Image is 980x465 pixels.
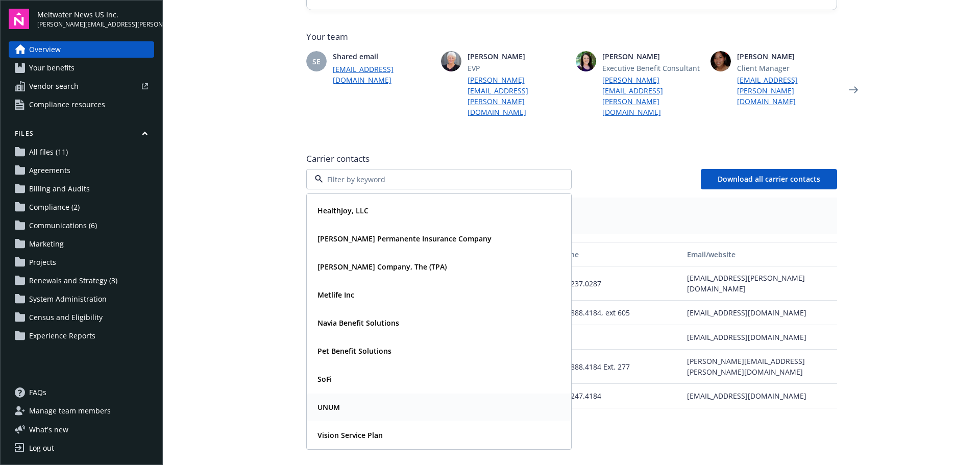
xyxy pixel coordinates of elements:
[37,9,154,20] span: Meltwater News US Inc.
[9,96,154,113] a: Compliance resources
[9,129,154,142] button: Files
[602,51,702,62] span: [PERSON_NAME]
[314,215,829,226] span: Legal Services - (18524)
[306,153,837,165] span: Carrier contacts
[29,96,105,113] span: Compliance resources
[718,174,820,184] span: Download all carrier contacts
[29,217,97,234] span: Communications (6)
[333,51,433,62] span: Shared email
[9,254,154,271] a: Projects
[9,217,154,234] a: Communications (6)
[317,346,391,356] strong: Pet Benefit Solutions
[683,350,837,384] div: [PERSON_NAME][EMAIL_ADDRESS][PERSON_NAME][DOMAIN_NAME]
[317,290,354,300] strong: Metlife Inc
[576,51,596,71] img: photo
[9,236,154,252] a: Marketing
[29,384,46,401] span: FAQs
[29,328,95,344] span: Experience Reports
[29,424,68,435] span: What ' s new
[317,262,447,272] strong: [PERSON_NAME] Company, The (TPA)
[9,144,154,160] a: All files (11)
[701,169,837,189] button: Download all carrier contacts
[845,82,862,98] a: Next
[441,51,461,71] img: photo
[683,301,837,325] div: [EMAIL_ADDRESS][DOMAIN_NAME]
[683,384,837,408] div: [EMAIL_ADDRESS][DOMAIN_NAME]
[9,41,154,58] a: Overview
[317,430,383,440] strong: Vision Service Plan
[683,242,837,266] button: Email/website
[29,291,107,307] span: System Administration
[29,41,61,58] span: Overview
[9,78,154,94] a: Vendor search
[602,75,702,117] a: [PERSON_NAME][EMAIL_ADDRESS][PERSON_NAME][DOMAIN_NAME]
[314,206,829,215] span: Plan types
[29,181,90,197] span: Billing and Audits
[317,318,399,328] strong: Navia Benefit Solutions
[683,325,837,350] div: [EMAIL_ADDRESS][DOMAIN_NAME]
[710,51,731,71] img: photo
[683,266,837,301] div: [EMAIL_ADDRESS][PERSON_NAME][DOMAIN_NAME]
[468,51,568,62] span: [PERSON_NAME]
[552,266,683,301] div: 515.237.0287
[552,350,683,384] div: 800.888.4184 Ext. 277
[9,328,154,344] a: Experience Reports
[29,273,117,289] span: Renewals and Strategy (3)
[552,301,683,325] div: 800.888.4184, ext 605
[312,56,321,67] span: SE
[552,242,683,266] button: Phone
[29,60,75,76] span: Your benefits
[29,403,111,419] span: Manage team members
[556,249,679,260] div: Phone
[552,384,683,408] div: 800.247.4184
[317,402,340,412] strong: UNUM
[9,309,154,326] a: Census and Eligibility
[9,384,154,401] a: FAQs
[737,75,837,107] a: [EMAIL_ADDRESS][PERSON_NAME][DOMAIN_NAME]
[602,63,702,74] span: Executive Benefit Consultant
[306,31,837,43] span: Your team
[317,206,369,215] strong: HealthJoy, LLC
[9,9,29,29] img: navigator-logo.svg
[9,273,154,289] a: Renewals and Strategy (3)
[737,63,837,74] span: Client Manager
[37,20,154,29] span: [PERSON_NAME][EMAIL_ADDRESS][PERSON_NAME][DOMAIN_NAME]
[29,440,54,456] div: Log out
[37,9,154,29] button: Meltwater News US Inc.[PERSON_NAME][EMAIL_ADDRESS][PERSON_NAME][DOMAIN_NAME]
[9,60,154,76] a: Your benefits
[323,174,551,185] input: Filter by keyword
[317,234,492,243] strong: [PERSON_NAME] Permanente Insurance Company
[29,236,64,252] span: Marketing
[737,51,837,62] span: [PERSON_NAME]
[468,75,568,117] a: [PERSON_NAME][EMAIL_ADDRESS][PERSON_NAME][DOMAIN_NAME]
[29,162,70,179] span: Agreements
[29,309,103,326] span: Census and Eligibility
[333,64,433,85] a: [EMAIL_ADDRESS][DOMAIN_NAME]
[317,374,332,384] strong: SoFi
[29,199,80,215] span: Compliance (2)
[9,424,85,435] button: What's new
[29,78,79,94] span: Vendor search
[9,291,154,307] a: System Administration
[29,254,56,271] span: Projects
[9,403,154,419] a: Manage team members
[9,162,154,179] a: Agreements
[9,199,154,215] a: Compliance (2)
[687,249,832,260] div: Email/website
[29,144,68,160] span: All files (11)
[9,181,154,197] a: Billing and Audits
[468,63,568,74] span: EVP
